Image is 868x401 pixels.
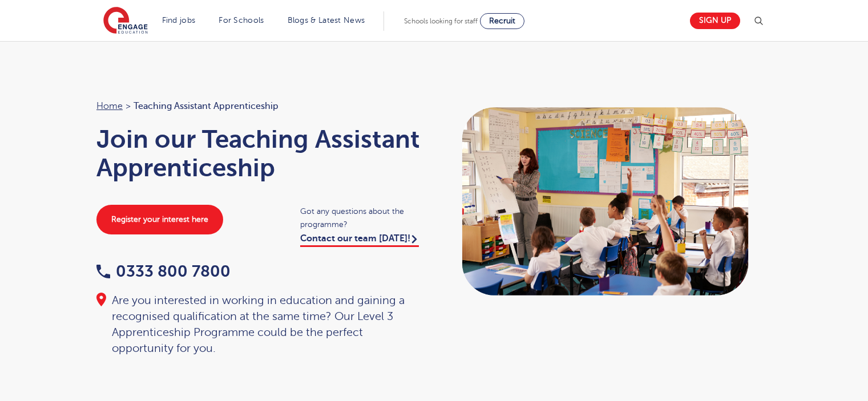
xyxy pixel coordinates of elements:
a: Recruit [480,13,524,29]
h1: Join our Teaching Assistant Apprenticeship [96,125,423,182]
a: Sign up [690,13,740,29]
span: > [126,101,131,111]
a: Find jobs [162,16,196,25]
div: Are you interested in working in education and gaining a recognised qualification at the same tim... [96,293,423,357]
span: Schools looking for staff [404,17,478,25]
a: Home [96,101,123,111]
a: Register your interest here [96,205,223,234]
nav: breadcrumb [96,99,423,114]
span: Recruit [489,17,515,25]
img: Engage Education [103,7,148,35]
span: Got any questions about the programme? [300,205,423,231]
a: Blogs & Latest News [288,16,365,25]
a: For Schools [219,16,264,25]
a: Contact our team [DATE]! [300,233,419,247]
span: Teaching Assistant Apprenticeship [134,99,278,114]
a: 0333 800 7800 [96,262,231,280]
